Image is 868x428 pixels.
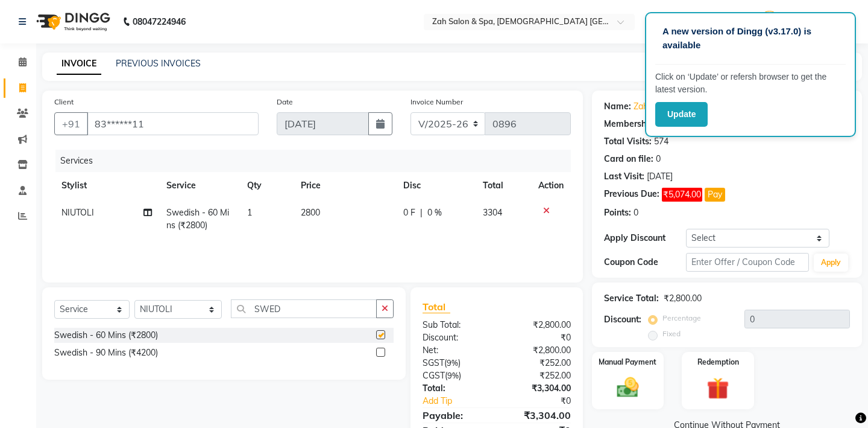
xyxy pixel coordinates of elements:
[301,207,320,218] span: 2800
[159,172,240,199] th: Service
[403,206,415,219] span: 0 F
[656,153,661,165] div: 0
[476,172,530,199] th: Total
[604,292,659,305] div: Service Total:
[414,395,511,407] a: Add Tip
[497,369,580,382] div: ₹252.00
[604,256,686,269] div: Coupon Code
[427,206,442,219] span: 0 %
[294,172,396,199] th: Price
[54,329,158,342] div: Swedish - 60 Mins (₹2800)
[604,313,641,326] div: Discount:
[116,58,201,69] a: PREVIOUS INVOICES
[497,357,580,369] div: ₹252.00
[414,408,497,423] div: Payable:
[54,112,88,135] button: +91
[647,170,673,183] div: [DATE]
[447,358,458,368] span: 9%
[686,253,809,272] input: Enter Offer / Coupon Code
[814,254,848,272] button: Apply
[420,206,423,219] span: |
[697,357,739,368] label: Redemption
[423,301,450,313] span: Total
[662,313,701,324] label: Percentage
[414,319,497,331] div: Sub Total:
[414,357,497,369] div: ( )
[414,344,497,357] div: Net:
[410,97,463,107] label: Invoice Number
[497,319,580,331] div: ₹2,800.00
[604,170,644,183] div: Last Visit:
[240,172,294,199] th: Qty
[531,172,571,199] th: Action
[483,207,502,218] span: 3304
[247,207,252,218] span: 1
[604,118,850,130] div: No Active Membership
[54,347,158,359] div: Swedish - 90 Mins (₹4200)
[654,135,668,148] div: 574
[447,371,459,380] span: 9%
[655,71,846,96] p: Click on ‘Update’ or refersh browser to get the latest version.
[396,172,476,199] th: Disc
[497,408,580,423] div: ₹3,304.00
[277,97,293,107] label: Date
[423,357,444,368] span: SGST
[166,207,229,231] span: Swedish - 60 Mins (₹2800)
[662,328,681,339] label: Fixed
[497,344,580,357] div: ₹2,800.00
[31,5,113,39] img: logo
[57,53,101,75] a: INVOICE
[700,375,736,403] img: _gift.svg
[87,112,259,135] input: Search by Name/Mobile/Email/Code
[414,382,497,395] div: Total:
[604,206,631,219] div: Points:
[61,207,94,218] span: NIUTOLI
[604,135,652,148] div: Total Visits:
[414,331,497,344] div: Discount:
[54,97,74,107] label: Client
[497,331,580,344] div: ₹0
[497,382,580,395] div: ₹3,304.00
[662,188,702,202] span: ₹5,074.00
[634,206,638,219] div: 0
[231,299,377,318] input: Search or Scan
[664,292,702,305] div: ₹2,800.00
[662,25,838,52] p: A new version of Dingg (v3.17.0) is available
[604,153,653,165] div: Card on file:
[423,370,445,381] span: CGST
[610,375,646,400] img: _cash.svg
[414,369,497,382] div: ( )
[55,150,580,172] div: Services
[604,118,656,130] div: Membership:
[655,102,708,127] button: Update
[705,188,725,202] button: Pay
[604,100,631,113] div: Name:
[54,172,159,199] th: Stylist
[604,188,659,202] div: Previous Due:
[511,395,580,407] div: ₹0
[634,100,652,113] a: Zah .
[133,5,186,39] b: 08047224946
[604,232,686,244] div: Apply Discount
[599,357,656,368] label: Manual Payment
[759,11,780,32] img: Zah Sinquirem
